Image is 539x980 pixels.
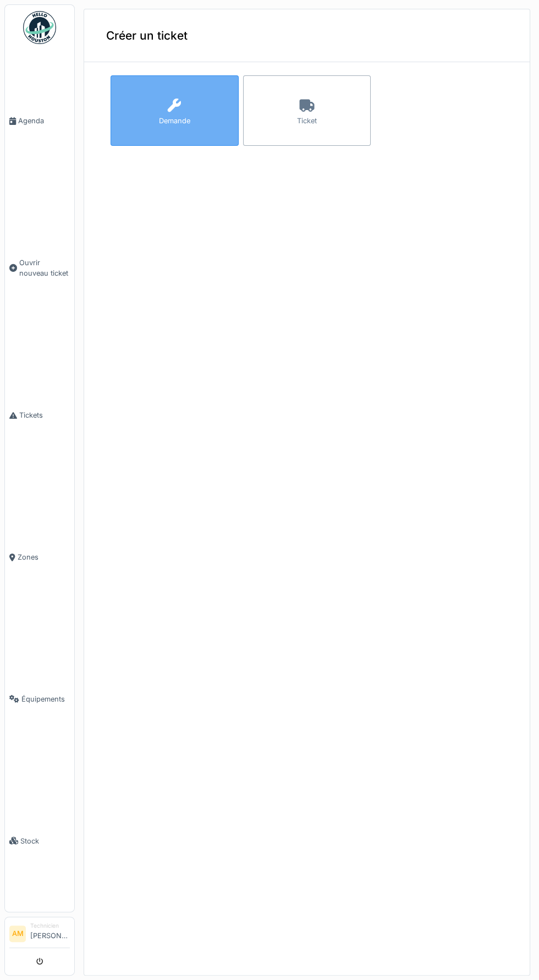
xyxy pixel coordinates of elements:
[19,410,70,420] span: Tickets
[21,694,70,704] span: Équipements
[5,486,74,628] a: Zones
[5,344,74,486] a: Tickets
[9,926,26,942] li: AM
[20,836,70,846] span: Stock
[30,922,70,930] div: Technicien
[30,922,70,945] li: [PERSON_NAME]
[297,116,317,126] div: Ticket
[18,552,70,562] span: Zones
[5,192,74,344] a: Ouvrir nouveau ticket
[9,922,70,948] a: AM Technicien[PERSON_NAME]
[19,258,70,278] span: Ouvrir nouveau ticket
[84,9,530,62] div: Créer un ticket
[23,11,56,44] img: Badge_color-CXgf-gQk.svg
[159,116,190,126] div: Demande
[5,770,74,912] a: Stock
[5,628,74,770] a: Équipements
[18,116,70,126] span: Agenda
[5,50,74,192] a: Agenda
